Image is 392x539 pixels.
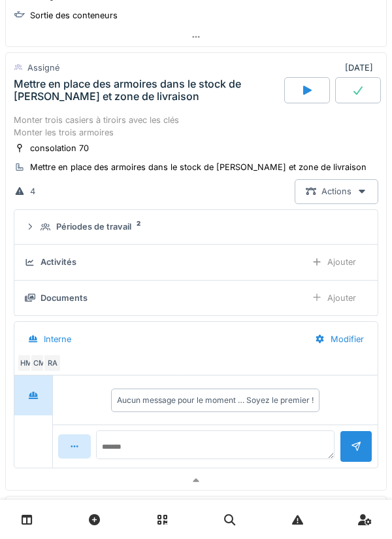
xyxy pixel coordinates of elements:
summary: ActivitésAjouter [20,250,372,274]
div: consolation 70 [30,142,89,154]
div: [DATE] [345,61,378,74]
summary: DocumentsAjouter [20,286,372,310]
div: Aucun message pour le moment … Soyez le premier ! [117,394,314,406]
div: Actions [295,179,378,203]
div: Mettre en place des armoires dans le stock de [PERSON_NAME] et zone de livraison [30,161,367,173]
div: Modifier [304,327,375,351]
div: CM [30,354,48,372]
div: RA [43,354,61,372]
div: 4 [30,185,35,198]
div: Mettre en place des armoires dans le stock de [PERSON_NAME] et zone de livraison [14,78,282,103]
div: Monter trois casiers à tiroirs avec les clés Monter les trois armoires [14,114,378,139]
div: Assigné [27,61,59,74]
div: Ajouter [301,286,367,310]
div: Périodes de travail [56,220,131,233]
div: Activités [41,256,76,268]
div: Ajouter [301,250,367,274]
div: Interne [44,333,71,345]
div: Sortie des conteneurs [30,9,118,22]
summary: Périodes de travail2 [20,215,372,239]
div: HM [17,354,35,372]
div: Documents [41,292,88,304]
